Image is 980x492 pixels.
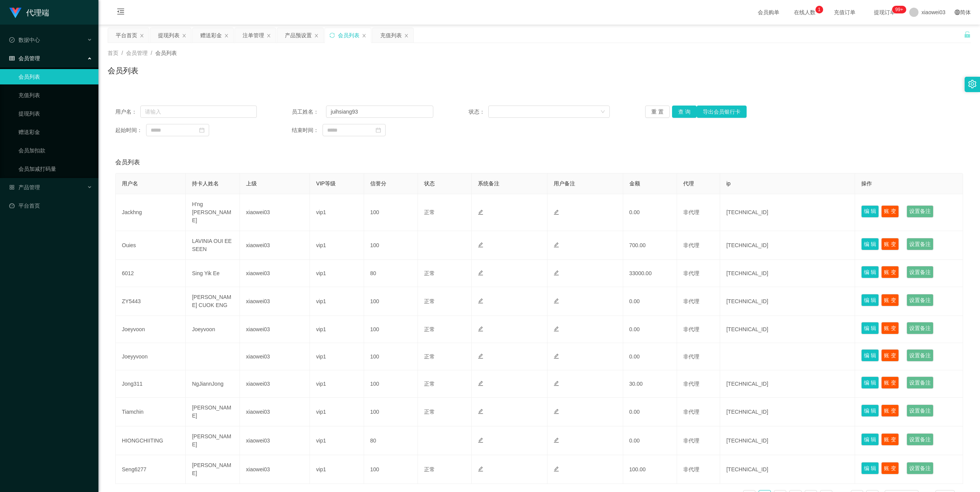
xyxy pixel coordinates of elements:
[310,194,364,231] td: vip1
[623,260,677,287] td: 33000.00
[292,126,323,134] span: 结束时间：
[18,69,92,84] a: 会员列表
[424,353,435,360] span: 正常
[292,108,326,116] span: 员工姓名：
[240,370,310,398] td: xiaowei03
[726,180,730,187] span: ip
[310,343,364,370] td: vip1
[861,180,872,187] span: 操作
[881,322,899,334] button: 账 变
[9,185,15,190] i: 图标: appstore-o
[240,398,310,426] td: xiaowei03
[683,180,694,187] span: 代理
[424,381,435,387] span: 正常
[199,127,205,133] i: 图标: calendar
[115,126,146,134] span: 起始时间：
[683,326,699,332] span: 非代理
[362,33,366,38] i: 图标: close
[364,370,418,398] td: 100
[310,260,364,287] td: vip1
[364,398,418,426] td: 100
[601,109,605,115] i: 图标: down
[554,242,559,248] i: 图标: edit
[116,231,186,260] td: Ouies
[861,205,879,218] button: 编 辑
[9,37,15,43] i: 图标: check-circle-o
[554,210,559,215] i: 图标: edit
[364,426,418,455] td: 80
[861,294,879,306] button: 编 辑
[815,6,823,13] sup: 1
[116,343,186,370] td: Joeyyvoon
[140,106,257,118] input: 请输入
[554,438,559,443] i: 图标: edit
[478,242,483,248] i: 图标: edit
[623,370,677,398] td: 30.00
[26,0,49,25] h1: 代理端
[116,455,186,484] td: Seng6277
[892,6,906,13] sup: 1206
[683,438,699,444] span: 非代理
[126,50,148,56] span: 会员管理
[881,266,899,278] button: 账 变
[424,180,435,187] span: 状态
[9,8,22,18] img: logo.9652507e.png
[720,398,855,426] td: [TECHNICAL_ID]
[18,106,92,121] a: 提现列表
[116,260,186,287] td: 6012
[907,376,933,389] button: 设置备注
[683,242,699,248] span: 非代理
[645,106,670,118] button: 重 置
[818,6,820,13] p: 1
[186,260,240,287] td: Sing Yik Ee
[907,462,933,474] button: 设置备注
[861,349,879,362] button: 编 辑
[672,106,697,118] button: 查 询
[200,28,222,43] div: 赠送彩金
[881,433,899,446] button: 账 变
[881,404,899,417] button: 账 变
[881,294,899,306] button: 账 变
[478,466,483,472] i: 图标: edit
[186,426,240,455] td: [PERSON_NAME]
[554,466,559,472] i: 图标: edit
[310,231,364,260] td: vip1
[478,438,483,443] i: 图标: edit
[424,326,435,332] span: 正常
[326,106,433,118] input: 请输入
[554,270,559,276] i: 图标: edit
[224,33,229,38] i: 图标: close
[192,180,219,187] span: 持卡人姓名
[240,316,310,343] td: xiaowei03
[243,28,264,43] div: 注单管理
[554,326,559,332] i: 图标: edit
[720,316,855,343] td: [TECHNICAL_ID]
[478,180,499,187] span: 系统备注
[683,381,699,387] span: 非代理
[18,161,92,177] a: 会员加减打码量
[9,198,92,213] a: 图标: dashboard平台首页
[108,50,118,56] span: 首页
[907,294,933,306] button: 设置备注
[151,50,152,56] span: /
[554,180,575,187] span: 用户备注
[907,404,933,417] button: 设置备注
[9,184,40,190] span: 产品管理
[881,238,899,250] button: 账 变
[554,298,559,304] i: 图标: edit
[720,194,855,231] td: [TECHNICAL_ID]
[338,28,359,43] div: 会员列表
[881,349,899,362] button: 账 变
[861,376,879,389] button: 编 辑
[116,316,186,343] td: Joeyvoon
[370,180,386,187] span: 信誉分
[683,353,699,360] span: 非代理
[266,33,271,38] i: 图标: close
[861,266,879,278] button: 编 辑
[907,349,933,362] button: 设置备注
[623,194,677,231] td: 0.00
[720,370,855,398] td: [TECHNICAL_ID]
[720,231,855,260] td: [TECHNICAL_ID]
[240,343,310,370] td: xiaowei03
[861,462,879,474] button: 编 辑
